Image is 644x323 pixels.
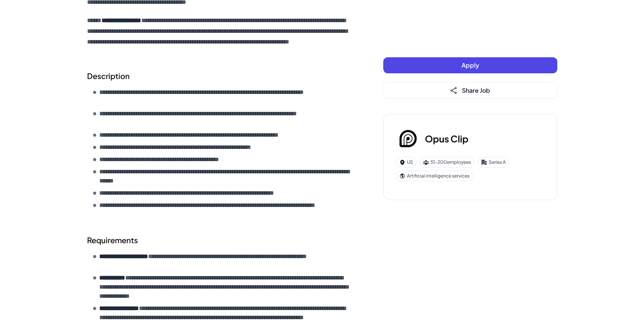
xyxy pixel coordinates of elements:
button: Apply [383,57,557,73]
h2: Description [87,70,353,82]
h2: Requirements [87,234,353,246]
h3: Opus Clip [425,132,468,145]
div: Series A [478,157,509,168]
span: Apply [462,61,479,69]
span: Share Job [462,86,490,94]
div: Artificial intelligence services [396,171,473,181]
img: Op [396,126,420,151]
div: 51-200 employees [420,157,475,168]
button: Share Job [383,82,557,99]
div: US [396,157,416,168]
